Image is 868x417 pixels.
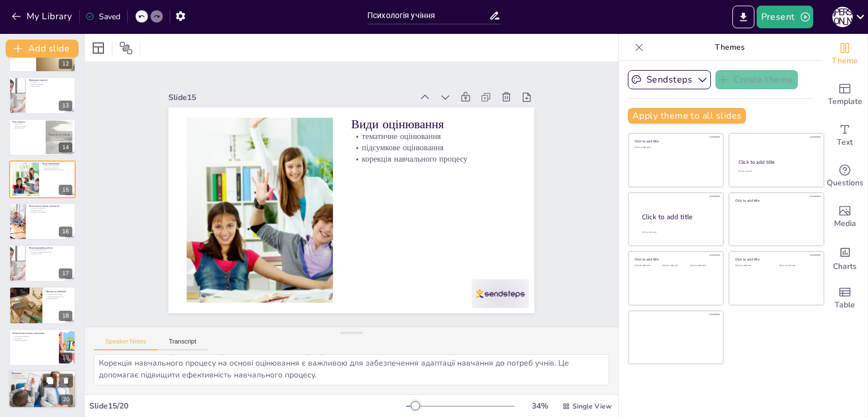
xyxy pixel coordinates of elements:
[42,162,72,166] p: Види оцінювання
[362,132,526,177] p: тематичне оцінювання
[12,340,56,342] p: критичне мислення
[59,142,72,153] div: 14
[29,251,72,253] p: розвиток пізнавальних процесів
[192,56,432,117] div: Slide 15
[822,197,867,237] div: Add images, graphics, shapes or video
[690,264,715,267] div: Click to add text
[46,295,72,297] p: диференційований підхід
[59,395,73,405] div: 20
[832,55,858,67] span: Theme
[29,249,72,251] p: психокорекційна робота
[635,257,715,262] div: Click to add title
[822,75,867,115] div: Add ready made slides
[9,245,76,282] div: 17
[59,268,72,279] div: 17
[9,286,76,324] div: 18
[59,311,72,321] div: 18
[59,185,72,195] div: 15
[832,6,853,28] button: Н [PERSON_NAME]
[94,338,158,350] button: Speaker Notes
[59,374,73,388] button: Delete Slide
[642,231,713,234] div: Click to add body
[12,372,73,375] p: Висновки
[572,402,611,411] span: Single View
[779,264,815,267] div: Click to add text
[9,77,76,114] div: 13
[29,207,72,209] p: позитивне ставлення
[46,293,72,296] p: індивідуальний підхід
[635,264,660,267] div: Click to add text
[367,7,489,24] input: Insert title
[46,289,72,293] p: Підходи до навчання
[12,127,42,129] p: підтримка учнів
[59,101,72,111] div: 13
[12,337,56,340] p: незалежність
[12,332,56,335] p: Психологічні аспекти самоосвіти
[89,39,107,57] div: Layout
[739,159,814,166] div: Click to add title
[526,401,553,411] div: 34 %
[59,227,72,237] div: 16
[9,160,76,198] div: 15
[837,136,853,149] span: Text
[59,353,72,363] div: 19
[732,6,754,28] button: Export to PowerPoint
[835,299,855,311] span: Table
[6,40,79,58] button: Add slide
[642,212,714,222] div: Click to add title
[822,237,867,278] div: Add charts and graphs
[12,123,42,125] p: ключова роль
[9,119,76,156] div: 14
[822,156,867,197] div: Get real-time input from your audience
[364,118,529,168] p: Види оцінювання
[662,264,688,267] div: Click to add text
[735,257,816,262] div: Click to add title
[29,246,72,250] p: Психокорекційна робота
[29,209,72,211] p: розвиток інтересів
[822,278,867,319] div: Add a table
[158,338,208,350] button: Transcript
[834,218,856,230] span: Media
[358,154,521,199] p: корекція навчального процесу
[12,375,73,377] p: складна система
[29,204,72,207] p: Психологічні умови успішності
[735,198,816,202] div: Click to add title
[833,260,857,273] span: Charts
[94,354,609,385] textarea: Тематичне оцінювання є важливим для визначення знань учнів з конкретної теми. Це дозволяє вчителя...
[822,34,867,75] div: Change the overall theme
[46,297,72,299] p: груповий підхід
[29,83,72,85] p: активне повторення
[43,374,57,388] button: Duplicate Slide
[9,329,76,366] div: 19
[738,170,813,173] div: Click to add text
[12,377,73,379] p: механізми навчання
[635,139,715,144] div: Click to add title
[628,108,746,124] button: Apply theme to all slides
[12,125,42,127] p: адаптація методів
[12,120,42,124] p: Роль вчителя
[827,177,863,189] span: Questions
[12,335,56,337] p: самостійне визначення
[119,41,133,55] span: Position
[628,70,711,89] button: Sendsteps
[42,167,72,169] p: підсумкове оцінювання
[8,7,77,25] button: My Library
[29,78,72,81] p: Навчальні стратегії
[29,81,72,83] p: наочність
[89,401,406,411] div: Slide 15 / 20
[85,11,120,22] div: Saved
[828,95,862,108] span: Template
[29,211,72,213] p: готовність до співпраці
[648,34,811,61] p: Themes
[360,143,523,188] p: підсумкове оцінювання
[757,6,813,28] button: Present
[42,165,72,167] p: тематичне оцінювання
[735,264,771,267] div: Click to add text
[29,253,72,255] p: підтримка учнів
[822,115,867,156] div: Add text boxes
[42,169,72,171] p: корекція навчального процесу
[832,7,853,27] div: Н [PERSON_NAME]
[59,59,72,69] div: 12
[715,70,798,89] button: Create theme
[9,203,76,240] div: 16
